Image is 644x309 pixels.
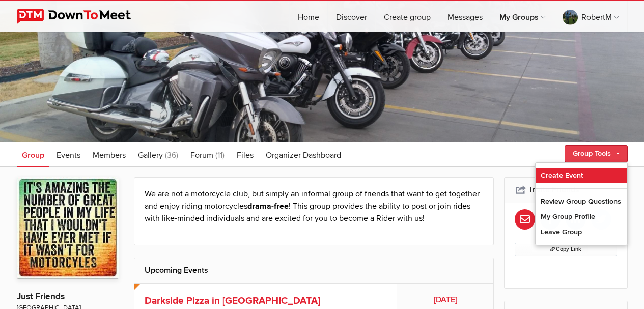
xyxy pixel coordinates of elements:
[536,209,627,224] a: My Group Profile
[51,142,86,167] a: Events
[376,1,439,32] a: Create group
[328,1,375,32] a: Discover
[145,258,484,283] h2: Upcoming Events
[185,142,230,167] a: Forum (11)
[407,294,483,306] b: [DATE]
[515,178,617,202] h2: Invite Friends
[515,243,617,256] button: Copy Link
[133,142,183,167] a: Gallery (36)
[57,150,80,160] span: Events
[565,145,628,162] a: Group Tools
[491,1,554,32] a: My Groups
[17,9,147,24] img: DownToMeet
[439,1,491,32] a: Messages
[550,246,581,252] span: Copy Link
[145,295,320,307] a: Darkside Pizza in [GEOGRAPHIC_DATA]
[290,1,327,32] a: Home
[17,142,49,167] a: Group
[22,150,44,160] span: Group
[93,150,126,160] span: Members
[145,188,484,224] p: We are not a motorcycle club, but simply an informal group of friends that want to get together a...
[88,142,131,167] a: Members
[165,150,178,160] span: (36)
[232,142,259,167] a: Files
[138,150,163,160] span: Gallery
[190,150,213,160] span: Forum
[536,224,627,240] a: Leave Group
[17,177,119,279] img: Just Friends
[237,150,254,160] span: Files
[247,201,289,211] strong: drama-free
[261,142,346,167] a: Organizer Dashboard
[536,168,627,183] a: Create Event
[215,150,225,160] span: (11)
[266,150,341,160] span: Organizer Dashboard
[536,194,627,209] a: Review Group Questions
[554,1,627,32] a: RobertM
